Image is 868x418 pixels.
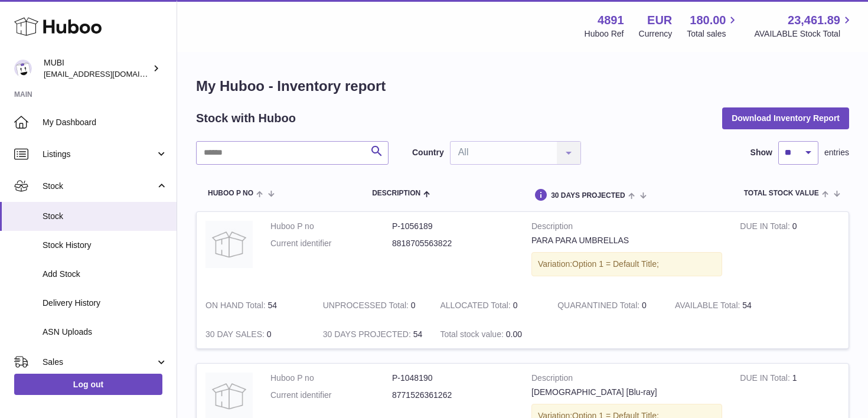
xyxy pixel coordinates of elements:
[43,357,155,368] span: Sales
[43,211,168,222] span: Stock
[531,373,722,387] strong: Description
[196,77,849,96] h1: My Huboo - Inventory report
[43,240,168,251] span: Stock History
[585,28,624,40] div: Huboo Ref
[740,373,792,386] strong: DUE IN Total
[531,235,722,246] div: PARA PARA UMBRELLAS
[412,147,444,158] label: Country
[440,329,505,342] strong: Total stock value
[690,12,726,28] span: 180.00
[642,301,647,310] span: 0
[572,259,659,269] span: Option 1 = Default Title;
[392,390,514,401] dd: 8771526361262
[323,329,413,342] strong: 30 DAYS PROJECTED
[722,107,849,129] button: Download Inventory Report
[14,60,32,77] img: shop@mubi.com
[270,238,392,249] dt: Current identifier
[43,326,168,338] span: ASN Uploads
[551,192,625,200] span: 30 DAYS PROJECTED
[824,147,849,158] span: entries
[392,221,514,232] dd: P-1056189
[740,221,792,234] strong: DUE IN Total
[639,28,673,40] div: Currency
[392,238,514,249] dd: 8818705563822
[43,149,155,160] span: Listings
[675,301,742,313] strong: AVAILABLE Total
[687,12,739,40] a: 180.00 Total sales
[666,291,784,320] td: 54
[647,12,672,28] strong: EUR
[754,12,854,40] a: 23,461.89 AVAILABLE Stock Total
[531,387,722,398] div: [DEMOGRAPHIC_DATA] [Blu-ray]
[205,221,253,268] img: product image
[43,117,168,128] span: My Dashboard
[598,12,624,28] strong: 4891
[44,57,150,80] div: MUBI
[205,329,267,342] strong: 30 DAY SALES
[270,390,392,401] dt: Current identifier
[506,329,522,339] span: 0.00
[431,291,549,320] td: 0
[750,147,772,158] label: Show
[314,320,432,349] td: 54
[43,298,168,309] span: Delivery History
[754,28,854,40] span: AVAILABLE Stock Total
[788,12,840,28] span: 23,461.89
[314,291,432,320] td: 0
[270,373,392,384] dt: Huboo P no
[208,190,253,197] span: Huboo P no
[43,269,168,280] span: Add Stock
[197,291,314,320] td: 54
[744,190,819,197] span: Total stock value
[531,221,722,235] strong: Description
[196,110,296,126] h2: Stock with Huboo
[323,301,411,313] strong: UNPROCESSED Total
[270,221,392,232] dt: Huboo P no
[372,190,420,197] span: Description
[731,212,849,291] td: 0
[531,252,722,276] div: Variation:
[557,301,642,313] strong: QUARANTINED Total
[197,320,314,349] td: 0
[14,374,162,395] a: Log out
[205,301,268,313] strong: ON HAND Total
[687,28,739,40] span: Total sales
[43,181,155,192] span: Stock
[392,373,514,384] dd: P-1048190
[440,301,513,313] strong: ALLOCATED Total
[44,69,174,79] span: [EMAIL_ADDRESS][DOMAIN_NAME]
